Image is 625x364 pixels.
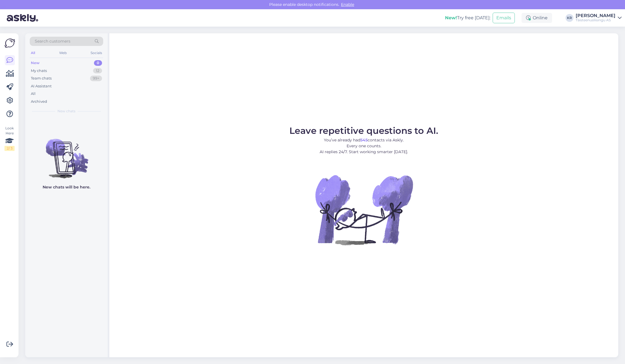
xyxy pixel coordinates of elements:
[43,184,90,190] p: New chats will be here.
[339,2,356,7] span: Enable
[289,125,438,136] span: Leave repetitive questions to AI.
[522,13,552,23] div: Online
[313,159,414,260] img: No Chat active
[31,91,36,97] div: All
[31,99,47,104] div: Archived
[445,15,490,21] div: Try free [DATE]:
[566,14,573,22] div: KR
[493,13,515,23] button: Emails
[4,146,15,151] div: 2 / 3
[31,60,40,66] div: New
[576,13,622,22] a: [PERSON_NAME]Täisteenusliisingu AS
[90,76,102,81] div: 99+
[445,15,457,20] b: New!
[4,126,15,151] div: Look Here
[576,18,615,22] div: Täisteenusliisingu AS
[289,137,438,155] p: You’ve already had contacts via Askly. Every one counts. AI replies 24/7. Start working smarter [...
[31,68,47,74] div: My chats
[31,83,52,89] div: AI Assistant
[57,109,75,114] span: New chats
[30,49,36,57] div: All
[360,137,368,143] b: 545
[576,13,615,18] div: [PERSON_NAME]
[35,38,70,44] span: Search customers
[89,49,103,57] div: Socials
[4,38,15,48] img: Askly Logo
[25,129,108,179] img: No chats
[58,49,68,57] div: Web
[31,76,52,81] div: Team chats
[94,60,102,66] div: 0
[93,68,102,74] div: 12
